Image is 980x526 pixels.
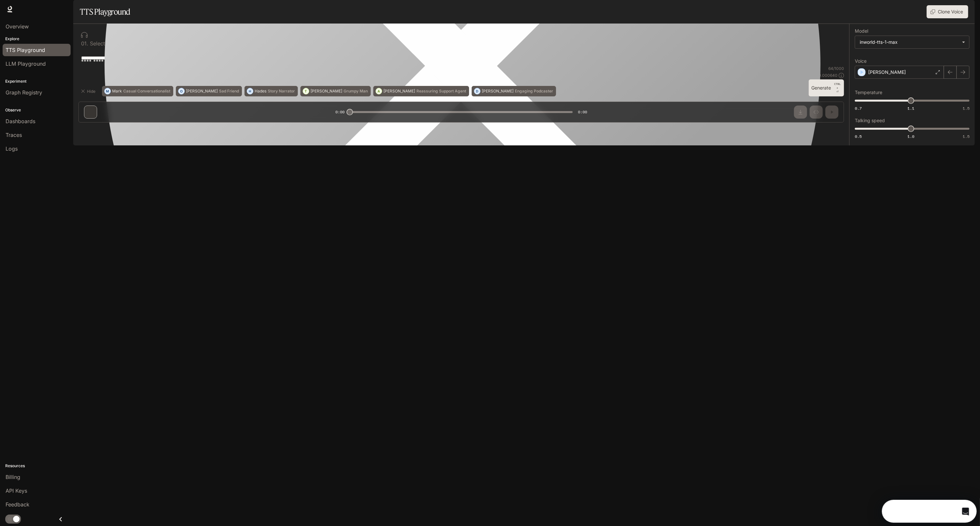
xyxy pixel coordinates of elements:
button: Clone Voice [927,5,968,18]
div: M [105,86,110,96]
p: Talking speed [855,118,885,123]
div: D [474,86,480,96]
p: Temperature [855,90,882,95]
p: Voice [855,59,867,63]
p: [PERSON_NAME] [482,89,514,93]
span: 1.1 [907,106,914,111]
p: Casual Conversationalist [123,89,170,93]
span: 1.5 [963,134,970,139]
p: Engaging Podcaster [515,89,553,93]
p: [PERSON_NAME] [383,89,415,93]
p: Hades [255,89,266,93]
iframe: Intercom live chat [958,504,973,519]
span: 0.5 [855,134,862,139]
div: H [247,86,253,96]
div: inworld-tts-1-max [860,39,959,45]
p: [PERSON_NAME] [186,89,218,93]
div: A [376,86,382,96]
div: T [303,86,309,96]
button: D[PERSON_NAME]Engaging Podcaster [472,86,556,96]
div: O [178,86,184,96]
p: Reassuring Support Agent [416,89,466,93]
p: Grumpy Man [344,89,368,93]
p: CTRL + [834,82,841,90]
p: [PERSON_NAME] [868,69,906,75]
button: GenerateCTRL +⏎ [809,79,844,96]
button: HHadesStory Narrator [245,86,298,96]
button: T[PERSON_NAME]Grumpy Man [300,86,371,96]
button: Hide [78,86,99,96]
button: MMarkCasual Conversationalist [102,86,173,96]
div: inworld-tts-1-max [855,36,969,48]
button: O[PERSON_NAME]Sad Friend [176,86,242,96]
p: [PERSON_NAME] [311,89,342,93]
p: ⏎ [834,82,841,94]
p: Model [855,29,868,33]
button: A[PERSON_NAME]Reassuring Support Agent [373,86,469,96]
h1: TTS Playground [80,5,130,18]
span: 0.7 [855,106,862,111]
span: 1.0 [907,134,914,139]
p: Mark [112,89,122,93]
span: 1.5 [963,106,970,111]
iframe: Intercom live chat discovery launcher [882,500,977,523]
p: Story Narrator [268,89,295,93]
p: Sad Friend [219,89,239,93]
